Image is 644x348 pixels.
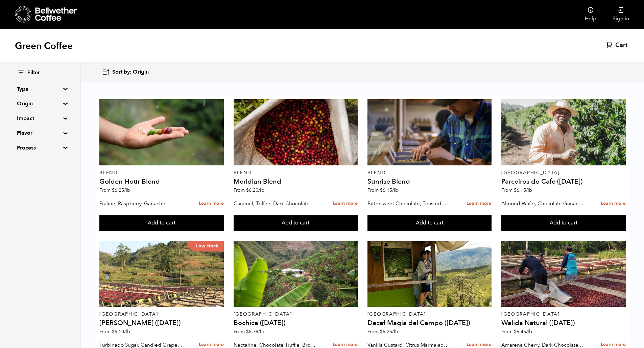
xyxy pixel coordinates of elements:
a: Cart [606,41,629,49]
span: Filter [27,69,40,77]
bdi: 6.15 [380,187,398,193]
bdi: 6.25 [112,187,130,193]
span: $ [380,187,383,193]
span: /lb [526,187,532,193]
a: Learn more [199,196,224,211]
button: Add to cart [234,215,358,231]
h4: Meridian Blend [234,178,358,185]
span: $ [246,328,249,335]
span: /lb [526,328,532,335]
summary: Flavor [17,129,64,137]
span: Sort by: Origin [112,69,149,76]
span: From [234,328,264,335]
p: [GEOGRAPHIC_DATA] [234,312,358,317]
span: From [367,328,398,335]
span: From [99,187,130,193]
span: Cart [615,41,627,49]
p: [GEOGRAPHIC_DATA] [501,170,626,175]
summary: Type [17,85,64,93]
span: /lb [124,187,130,193]
bdi: 5.25 [380,328,398,335]
h4: Parceiros do Cafe ([DATE]) [501,178,626,185]
span: From [367,187,398,193]
button: Add to cart [367,215,492,231]
span: $ [514,328,517,335]
bdi: 6.15 [514,187,532,193]
span: From [501,328,532,335]
p: [GEOGRAPHIC_DATA] [367,312,492,317]
a: Learn more [333,196,358,211]
summary: Process [17,144,64,152]
button: Sort by: Origin [102,64,149,80]
span: $ [112,328,115,335]
p: Almond Wafer, Chocolate Ganache, Bing Cherry [501,198,586,209]
span: $ [246,187,249,193]
p: Praline, Raspberry, Ganache [99,198,184,209]
bdi: 5.78 [246,328,264,335]
span: From [99,328,130,335]
summary: Impact [17,114,64,123]
p: [GEOGRAPHIC_DATA] [501,312,626,317]
p: Blend [99,170,224,175]
p: Bittersweet Chocolate, Toasted Marshmallow, Candied Orange, Praline [367,198,452,209]
p: Blend [234,170,358,175]
span: /lb [392,328,398,335]
bdi: 6.20 [246,187,264,193]
a: Learn more [601,196,626,211]
a: Low stock [99,241,224,307]
span: $ [514,187,517,193]
h4: Golden Hour Blend [99,178,224,185]
span: From [501,187,532,193]
p: Low stock [187,241,224,251]
span: /lb [258,328,264,335]
bdi: 6.45 [514,328,532,335]
h4: Bochica ([DATE]) [234,320,358,326]
h4: [PERSON_NAME] ([DATE]) [99,320,224,326]
button: Add to cart [501,215,626,231]
h4: Decaf Magia del Campo ([DATE]) [367,320,492,326]
bdi: 5.10 [112,328,130,335]
h1: Green Coffee [15,40,73,52]
span: From [234,187,264,193]
p: Blend [367,170,492,175]
span: $ [112,187,115,193]
span: /lb [392,187,398,193]
span: /lb [258,187,264,193]
button: Add to cart [99,215,224,231]
a: Learn more [467,196,492,211]
h4: Sunrise Blend [367,178,492,185]
h4: Walida Natural ([DATE]) [501,320,626,326]
span: $ [380,328,383,335]
p: Caramel, Toffee, Dark Chocolate [234,198,318,209]
span: /lb [124,328,130,335]
p: [GEOGRAPHIC_DATA] [99,312,224,317]
summary: Origin [17,100,64,108]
